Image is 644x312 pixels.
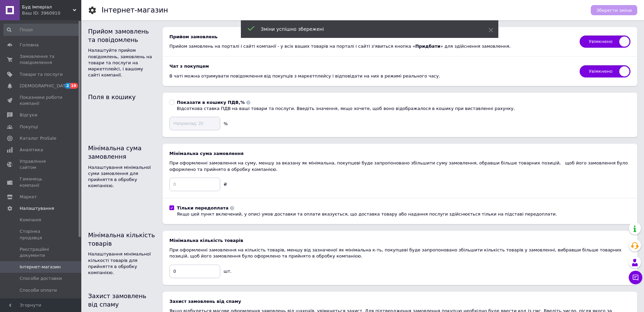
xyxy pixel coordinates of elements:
span: Налаштування [20,205,54,211]
div: Чат з покупцем [169,63,573,69]
span: [DEMOGRAPHIC_DATA] [20,83,70,89]
input: 0 [169,178,220,191]
div: Мінімальна кількість товарів [169,238,630,244]
div: Налаштування мінімальної кількості товарів для прийняття в обробку компанією. [88,251,156,276]
div: ₴ [224,181,227,187]
div: При оформленні замовлення на суму, меншу за вказану як мінімальна, покупцеві буде запропоновано з... [169,160,630,172]
div: Мінімальна кількість товарів [88,231,156,248]
div: % [224,121,228,127]
b: Показати в кошику ПДВ,% [177,100,245,105]
span: Інтернет-магазин [20,264,61,270]
button: Чат з покупцем [629,271,642,284]
span: Каталог ProSale [20,135,56,141]
span: Способи оплати [20,287,57,293]
span: Буд Імперіал [22,4,73,10]
span: Управління сайтом [20,158,63,171]
span: 19 [70,83,78,89]
span: Увімкнено [580,65,630,77]
b: Придбати [415,44,440,49]
span: Замовлення та повідомлення [20,53,63,66]
span: Аналітика [20,147,43,153]
div: Налаштуйте прийом повідомлень, замовлень на товари та послуги на маркетплейсі, і вашому сайті ком... [88,47,156,78]
span: 2 [65,83,70,89]
span: Сторінка продавця [20,228,63,241]
div: Мінімальна сума замовлення [88,144,156,161]
span: Реєстраційні документи [20,246,63,259]
div: Якщо цей пункт включений, у описі умов доставки та оплати вказується, що доставка товару або нада... [177,211,557,217]
span: Компанія [20,217,41,223]
span: Показники роботи компанії [20,94,63,107]
span: шт. [224,269,232,274]
span: Способи доставки [20,275,62,282]
div: Налаштування мінімальної суми замовлення для прийняття в обробку компанією. [88,164,156,189]
div: Захист замовлень від спаму [169,298,630,305]
div: При оформленні замовлення на кількість товарів, меншу від зазначеної як мінімальна к-ть, покупцев... [169,247,630,259]
span: Головна [20,42,39,48]
input: Наприклад: 20 [169,117,220,130]
div: Поля в кошику [88,93,156,101]
span: Гаманець компанії [20,176,63,188]
div: Мінімальна сума замовлення [169,151,630,157]
div: В чаті можна отримувати повідомлення від покупців з маркетплейсу і відповідати на них в режимі ре... [169,73,573,79]
span: Маркет [20,194,37,200]
div: Відсоткова ставка ПДВ на ваші товари та послуги. Введіть значення, якщо хочете, щоб воно відображ... [177,106,515,112]
div: Прийом замовлень [169,34,573,40]
b: Тільки передоплата [177,205,228,210]
div: Прийом замовлень та повідомлень [88,27,156,44]
div: Прийом замовлень на порталі і сайті компанії - у всіх ваших товарів на порталі і сайті з'явиться ... [169,43,573,49]
span: Увімкнено [580,36,630,48]
div: Захист замовлень від спаму [88,292,156,309]
div: Ваш ID: 3960910 [22,10,81,16]
input: 0 [169,265,220,278]
h1: Інтернет-магазин [102,6,168,14]
div: Зміни успішно збережені [261,26,472,32]
span: Товари та послуги [20,71,63,77]
span: Покупці [20,124,38,130]
input: Пошук [3,24,80,36]
span: Відгуки [20,112,37,118]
